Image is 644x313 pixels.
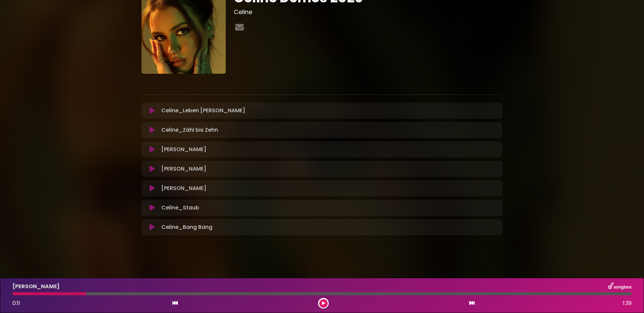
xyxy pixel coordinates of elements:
p: Celine_Staub [161,204,199,212]
p: Celine_Zähl bis Zehn [161,126,218,134]
p: [PERSON_NAME] [161,165,206,173]
p: [PERSON_NAME] [161,145,206,153]
p: [PERSON_NAME] [161,184,206,192]
p: Celine_Bang Bang [161,223,212,231]
h3: Celine [234,8,502,16]
p: Celine_Leben [PERSON_NAME] [161,107,245,115]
